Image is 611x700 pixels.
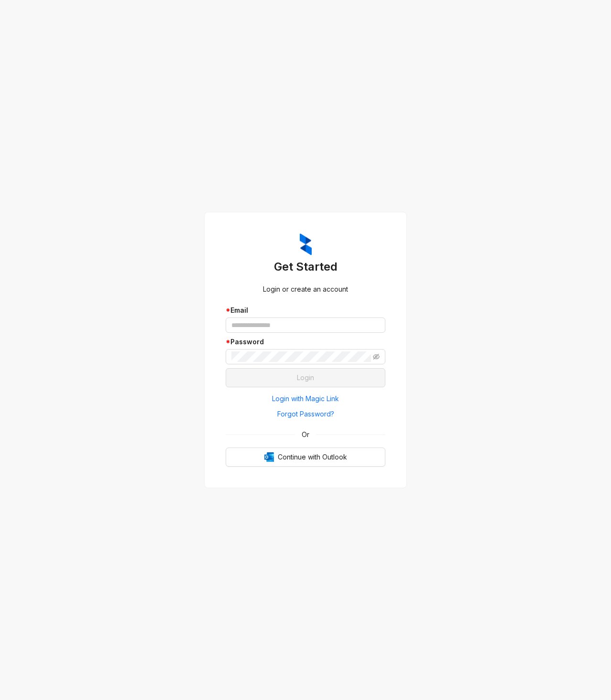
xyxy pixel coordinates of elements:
[272,394,339,404] span: Login with Magic Link
[226,337,385,347] div: Password
[226,406,385,422] button: Forgot Password?
[226,259,385,274] h3: Get Started
[226,305,385,316] div: Email
[226,448,385,467] button: OutlookContinue with Outlook
[226,368,385,387] button: Login
[226,284,385,295] div: Login or create an account
[277,409,334,419] span: Forgot Password?
[226,391,385,406] button: Login with Magic Link
[295,429,316,440] span: Or
[373,353,380,360] span: eye-invisible
[300,233,312,255] img: ZumaIcon
[278,452,347,462] span: Continue with Outlook
[264,452,274,462] img: Outlook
